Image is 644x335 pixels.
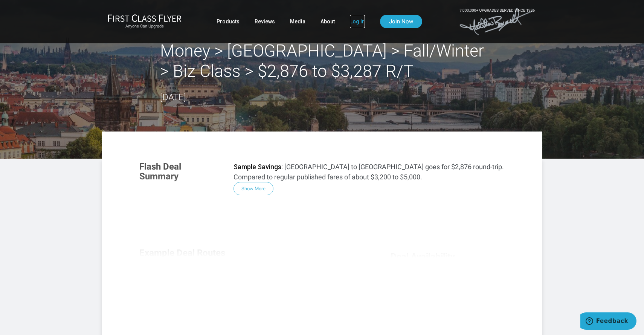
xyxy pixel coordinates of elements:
p: : [GEOGRAPHIC_DATA] to [GEOGRAPHIC_DATA] goes for $2,876 round-trip. Compared to regular publishe... [233,162,505,182]
iframe: Opens a widget where you can find more information [580,312,636,331]
img: First Class Flyer [108,14,182,22]
time: [DATE] [160,92,186,102]
small: Anyone Can Upgrade [108,24,182,29]
a: Join Now [380,15,422,28]
a: Log In [350,15,365,28]
a: Reviews [255,15,275,28]
a: Media [290,15,305,28]
strong: Sample Savings [233,163,281,171]
h3: Flash Deal Summary [139,162,222,182]
h2: Money > [GEOGRAPHIC_DATA] > Fall/Winter > Biz Class > $2,876 to $3,287 R/T [160,41,484,81]
a: About [320,15,335,28]
a: First Class FlyerAnyone Can Upgrade [108,14,182,29]
a: Products [217,15,240,28]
